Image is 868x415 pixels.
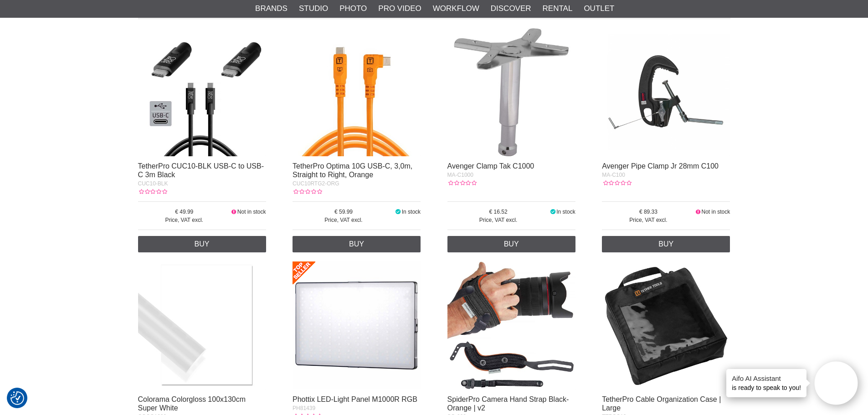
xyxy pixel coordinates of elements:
[299,3,328,15] a: Studio
[732,374,801,383] h4: Aifo AI Assistant
[602,172,625,178] span: MA-C100
[447,208,550,216] span: 16.52
[138,28,266,156] img: TetherPro CUC10-BLK USB-C to USB-C 3m Black
[293,28,421,156] img: TetherPro Optima 10G USB-C, 3,0m, Straight to Right, Orange
[231,209,237,215] i: Not in stock
[10,391,24,405] img: Revisit consent button
[602,208,695,216] span: 89.33
[138,395,246,412] a: Colorama Colorgloss 100x130cm Super White
[293,405,315,411] span: PH81439
[293,162,412,179] a: TetherPro Optima 10G USB-C, 3,0m, Straight to Right, Orange
[602,179,631,187] div: Customer rating: 0
[293,395,417,403] a: Phottix LED-Light Panel M1000R RGB
[447,216,550,224] span: Price, VAT excl.
[138,180,168,187] span: CUC10-BLK
[447,179,477,187] div: Customer rating: 0
[447,236,575,252] a: Buy
[293,216,395,224] span: Price, VAT excl.
[695,209,702,215] i: Not in stock
[447,395,569,412] a: SpiderPro Camera Hand Strap Black-Orange | v2
[378,3,421,15] a: Pro Video
[138,261,266,389] img: Colorama Colorgloss 100x130cm Super White
[602,216,695,224] span: Price, VAT excl.
[293,236,421,252] a: Buy
[602,261,730,389] img: TetherPro Cable Organization Case | Large
[402,209,421,215] span: In stock
[602,162,719,170] a: Avenger Pipe Clamp Jr 28mm C100
[584,3,614,15] a: Outlet
[726,369,806,397] div: is ready to speak to you!
[602,236,730,252] a: Buy
[293,188,322,196] div: Customer rating: 0
[395,209,402,215] i: In stock
[556,209,575,215] span: In stock
[255,3,288,15] a: Brands
[237,209,266,215] span: Not in stock
[602,28,730,156] img: Avenger Pipe Clamp Jr 28mm C100
[602,395,721,412] a: TetherPro Cable Organization Case | Large
[491,3,531,15] a: Discover
[293,208,395,216] span: 59.99
[550,209,557,215] i: In stock
[447,28,575,156] img: Avenger Clamp Tak C1000
[433,3,479,15] a: Workflow
[138,216,231,224] span: Price, VAT excl.
[543,3,573,15] a: Rental
[138,188,167,196] div: Customer rating: 0
[293,180,339,187] span: CUC10RTG2-ORG
[701,209,730,215] span: Not in stock
[10,390,24,406] button: Consent Preferences
[339,3,367,15] a: Photo
[138,162,264,179] a: TetherPro CUC10-BLK USB-C to USB-C 3m Black
[138,236,266,252] a: Buy
[138,208,231,216] span: 49.99
[447,172,473,178] span: MA-C1000
[447,162,534,170] a: Avenger Clamp Tak C1000
[293,261,421,389] img: Phottix LED-Light Panel M1000R RGB
[447,261,575,389] img: SpiderPro Camera Hand Strap Black-Orange | v2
